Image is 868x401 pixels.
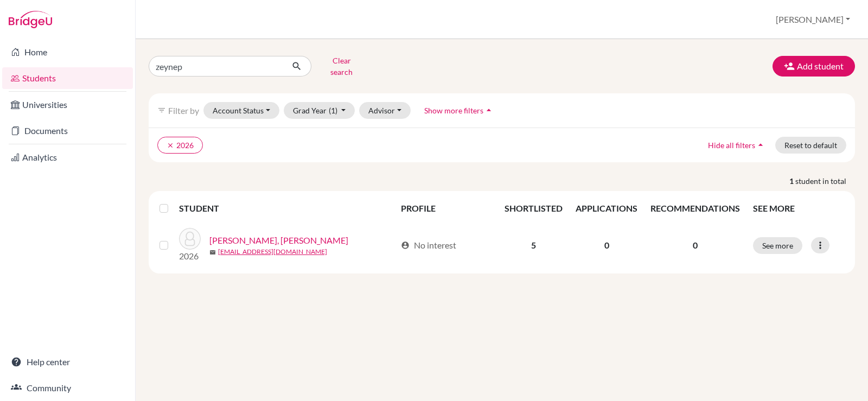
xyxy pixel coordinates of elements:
[209,234,348,247] a: [PERSON_NAME], [PERSON_NAME]
[650,239,740,252] p: 0
[9,11,52,28] img: Bridge-U
[644,195,746,221] th: RECOMMENDATIONS
[157,137,203,154] button: clear2026
[753,237,802,254] button: See more
[157,106,166,114] i: filter_list
[771,9,855,30] button: [PERSON_NAME]
[359,102,411,119] button: Advisor
[2,147,133,168] a: Analytics
[795,175,855,187] span: student in total
[2,120,133,142] a: Documents
[789,175,795,187] strong: 1
[401,239,456,252] div: No interest
[179,228,201,250] img: KOYUNLU, Zeynep Gülten
[209,249,216,256] span: mail
[498,221,569,269] td: 5
[394,195,498,221] th: PROFILE
[179,195,394,221] th: STUDENT
[2,94,133,116] a: Universities
[2,351,133,373] a: Help center
[755,139,766,150] i: arrow_drop_up
[775,137,846,154] button: Reset to default
[179,250,201,263] p: 2026
[168,105,199,116] span: Filter by
[167,142,174,149] i: clear
[708,141,755,150] span: Hide all filters
[401,241,410,250] span: account_circle
[311,52,372,80] button: Clear search
[2,377,133,399] a: Community
[483,105,494,116] i: arrow_drop_up
[2,41,133,63] a: Home
[569,221,644,269] td: 0
[203,102,279,119] button: Account Status
[424,106,483,115] span: Show more filters
[773,56,855,77] button: Add student
[218,247,327,257] a: [EMAIL_ADDRESS][DOMAIN_NAME]
[149,56,283,77] input: Find student by name...
[284,102,355,119] button: Grad Year(1)
[329,106,337,115] span: (1)
[746,195,851,221] th: SEE MORE
[2,67,133,89] a: Students
[415,102,503,119] button: Show more filtersarrow_drop_up
[498,195,569,221] th: SHORTLISTED
[699,137,775,154] button: Hide all filtersarrow_drop_up
[569,195,644,221] th: APPLICATIONS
